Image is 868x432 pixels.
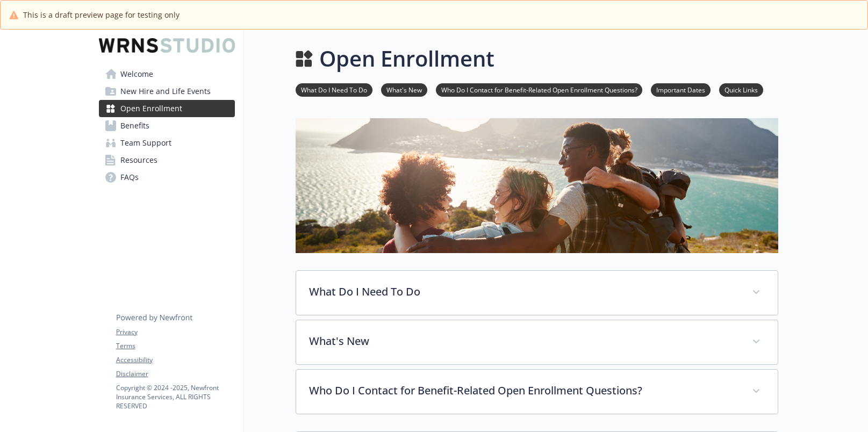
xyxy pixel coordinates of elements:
[319,42,494,75] h1: Open Enrollment
[651,84,711,95] a: Important Dates
[296,320,778,364] div: What's New
[116,341,234,351] a: Terms
[120,100,182,117] span: Open Enrollment
[120,169,139,186] span: FAQs
[436,84,642,95] a: Who Do I Contact for Benefit-Related Open Enrollment Questions?
[99,134,235,152] a: Team Support
[296,118,778,253] img: open enrollment page banner
[120,83,211,100] span: New Hire and Life Events
[99,152,235,169] a: Resources
[99,117,235,134] a: Benefits
[120,117,149,134] span: Benefits
[296,271,778,315] div: What Do I Need To Do
[296,370,778,414] div: Who Do I Contact for Benefit-Related Open Enrollment Questions?
[120,134,171,152] span: Team Support
[116,369,234,379] a: Disclaimer
[309,333,739,349] p: What's New
[120,66,153,83] span: Welcome
[381,84,427,95] a: What's New
[309,383,739,399] p: Who Do I Contact for Benefit-Related Open Enrollment Questions?
[296,84,372,95] a: What Do I Need To Do
[23,9,180,20] span: This is a draft preview page for testing only
[309,284,739,300] p: What Do I Need To Do
[120,152,157,169] span: Resources
[116,355,234,365] a: Accessibility
[99,66,235,83] a: Welcome
[719,84,763,95] a: Quick Links
[99,169,235,186] a: FAQs
[99,100,235,117] a: Open Enrollment
[116,383,234,411] p: Copyright © 2024 - 2025 , Newfront Insurance Services, ALL RIGHTS RESERVED
[99,83,235,100] a: New Hire and Life Events
[116,327,234,337] a: Privacy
